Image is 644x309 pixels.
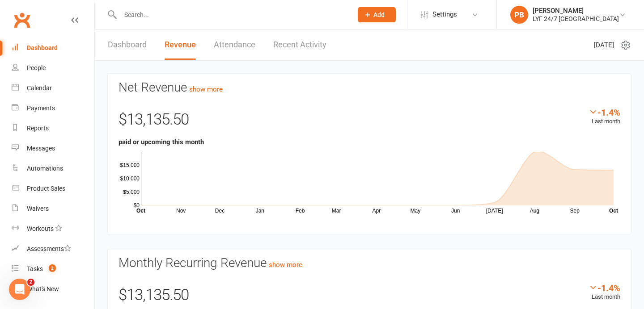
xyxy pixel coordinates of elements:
[27,279,34,286] span: 2
[119,81,620,95] h3: Net Revenue
[12,38,94,58] a: Dashboard
[108,29,147,60] a: Dashboard
[358,7,396,22] button: Add
[11,9,33,31] a: Clubworx
[533,15,619,23] div: LYF 24/7 [GEOGRAPHIC_DATA]
[12,279,94,299] a: What's New
[589,283,620,302] div: Last month
[12,78,94,98] a: Calendar
[269,261,302,269] a: show more
[589,107,620,117] div: -1.4%
[118,8,346,21] input: Search...
[49,264,56,272] span: 2
[510,6,528,24] div: PB
[589,283,620,292] div: -1.4%
[27,145,55,152] div: Messages
[27,185,65,192] div: Product Sales
[27,225,54,232] div: Workouts
[12,58,94,78] a: People
[12,98,94,118] a: Payments
[27,64,46,71] div: People
[12,239,94,259] a: Assessments
[119,138,204,146] strong: paid or upcoming this month
[189,85,223,93] a: show more
[27,285,59,292] div: What's New
[373,11,385,18] span: Add
[533,7,619,15] div: [PERSON_NAME]
[119,107,620,137] div: $13,135.50
[27,125,49,132] div: Reports
[12,259,94,279] a: Tasks 2
[589,107,620,126] div: Last month
[9,279,30,300] iframe: Intercom live chat
[27,165,63,172] div: Automations
[27,245,71,252] div: Assessments
[12,159,94,179] a: Automations
[119,256,620,270] h3: Monthly Recurring Revenue
[432,4,457,25] span: Settings
[12,179,94,199] a: Product Sales
[165,29,196,60] a: Revenue
[12,219,94,239] a: Workouts
[214,29,255,60] a: Attendance
[12,199,94,219] a: Waivers
[594,40,614,50] span: [DATE]
[273,29,326,60] a: Recent Activity
[27,104,55,112] div: Payments
[27,205,49,212] div: Waivers
[27,265,43,272] div: Tasks
[27,44,58,51] div: Dashboard
[12,118,94,138] a: Reports
[27,84,52,92] div: Calendar
[12,138,94,159] a: Messages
